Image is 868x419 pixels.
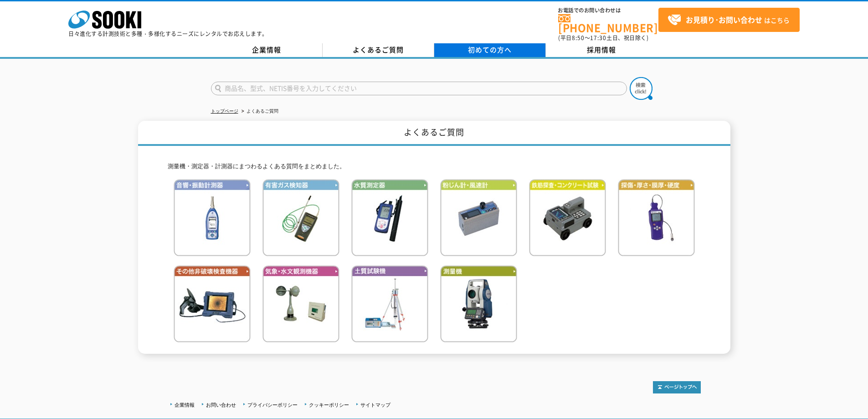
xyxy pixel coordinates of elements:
a: お問い合わせ [206,402,236,408]
a: 採用情報 [546,43,657,57]
span: 17:30 [590,34,606,42]
img: 気象・水文観測機器 [262,265,339,342]
img: btn_search.png [630,77,652,100]
span: (平日 ～ 土日、祝日除く) [558,34,648,42]
input: 商品名、型式、NETIS番号を入力してください [211,82,627,95]
a: 企業情報 [211,43,323,57]
span: はこちら [668,13,790,27]
a: トップページ [211,109,238,114]
a: [PHONE_NUMBER] [558,14,658,33]
strong: お見積り･お問い合わせ [686,14,762,25]
li: よくあるご質問 [240,107,278,116]
a: よくあるご質問 [323,43,434,57]
p: 測量機・測定器・計測器にまつわるよくある質問をまとめました。 [168,162,701,171]
a: 初めての方へ [434,43,546,57]
img: 水質測定器 [351,179,428,256]
a: サイトマップ [360,402,390,408]
a: プライバシーポリシー [247,402,298,408]
img: 土質試験機 [351,265,428,342]
span: 初めての方へ [468,45,512,55]
img: 測量機 [440,265,517,342]
img: トップページへ [653,381,701,393]
p: 日々進化する計測技術と多種・多様化するニーズにレンタルでお応えします。 [68,31,268,36]
a: クッキーポリシー [309,402,349,408]
img: 音響・振動計測器 [174,179,251,256]
h1: よくあるご質問 [138,121,730,146]
a: 企業情報 [175,402,195,408]
img: 探傷・厚さ・膜厚・硬度 [618,179,695,256]
img: その他非破壊検査機器 [174,265,251,342]
img: 有害ガス検知器 [262,179,339,256]
img: 鉄筋検査・コンクリート試験 [529,179,606,256]
span: お電話でのお問い合わせは [558,8,658,13]
img: 粉じん計・風速計 [440,179,517,256]
span: 8:50 [572,34,585,42]
a: お見積り･お問い合わせはこちら [658,8,800,32]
